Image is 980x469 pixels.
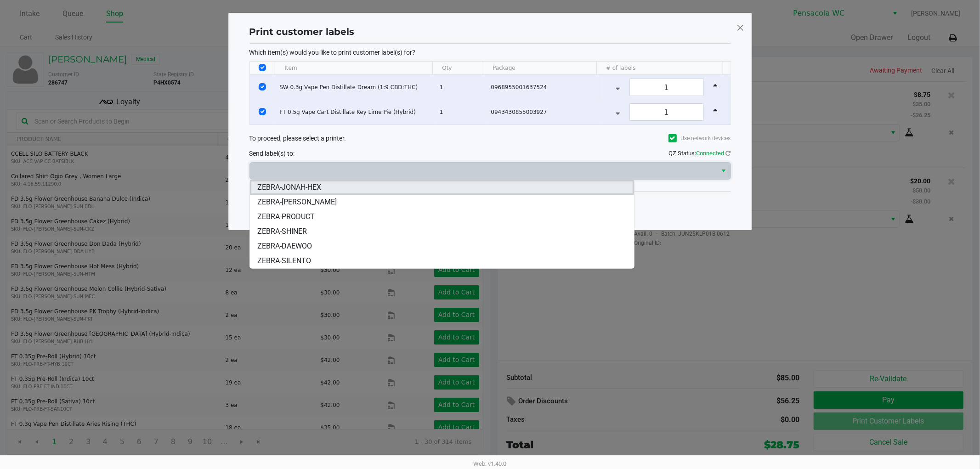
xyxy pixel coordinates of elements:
th: Package [483,62,596,75]
span: ZEBRA-[PERSON_NAME] [257,197,337,208]
td: 1 [436,100,487,124]
span: ZEBRA-PRODUCT [257,211,315,222]
label: Use network devices [668,134,731,142]
button: Select [717,163,731,179]
div: Data table [250,62,731,124]
td: SW 0.3g Vape Pen Distillate Dream (1:9 CBD:THC) [275,75,436,100]
th: # of labels [596,62,722,75]
span: ZEBRA-SHINER [257,226,307,237]
td: 0943430855003927 [487,100,602,124]
td: 0968955001637524 [487,75,602,100]
input: Select All Rows [259,64,266,71]
span: ZEBRA-DAEWOO [257,241,312,252]
h1: Print customer labels [249,25,355,39]
input: Select Row [259,83,266,90]
span: Send label(s) to: [249,150,295,157]
th: Item [275,62,432,75]
span: ZEBRA-JONAH-HEX [257,182,321,193]
th: Qty [432,62,483,75]
span: Web: v1.40.0 [474,460,507,467]
td: FT 0.5g Vape Cart Distillate Key Lime Pie (Hybrid) [275,100,436,124]
span: QZ Status: [669,150,731,157]
p: Which item(s) would you like to print customer label(s) for? [249,48,731,57]
td: 1 [436,75,487,100]
span: Connected [697,150,725,157]
span: ZEBRA-SILENTO [257,255,311,266]
span: To proceed, please select a printer. [249,135,346,142]
input: Select Row [259,108,266,115]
